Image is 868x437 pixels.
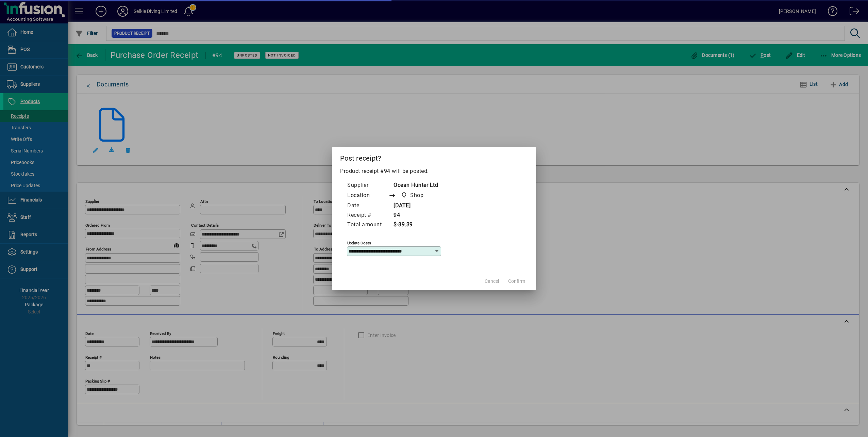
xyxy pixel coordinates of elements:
td: Receipt # [347,211,388,220]
mat-label: Update costs [347,241,371,245]
td: [DATE] [388,201,438,211]
h2: Post receipt? [332,147,536,167]
td: Total amount [347,220,388,230]
td: 94 [388,211,438,220]
span: Shop [399,191,426,200]
td: Supplier [347,181,388,190]
td: Date [347,201,388,211]
td: Ocean Hunter Ltd [388,181,438,190]
td: Location [347,190,388,201]
td: $-39.39 [388,220,438,230]
p: Product receipt #94 will be posted. [340,167,528,175]
span: Shop [410,191,423,199]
